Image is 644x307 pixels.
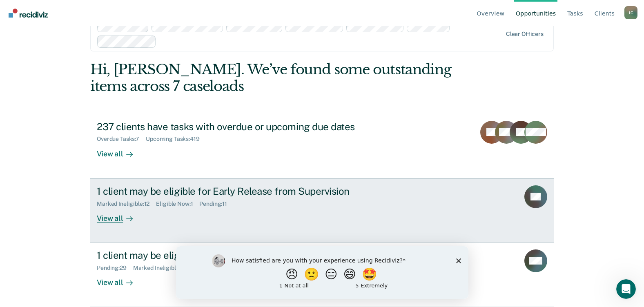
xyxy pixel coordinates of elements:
div: View all [97,207,143,223]
div: View all [97,142,143,158]
div: Hi, [PERSON_NAME]. We’ve found some outstanding items across 7 caseloads [90,61,461,95]
div: Upcoming Tasks : 419 [146,136,206,142]
div: Pending : 11 [199,200,234,207]
button: Profile dropdown button [624,6,637,19]
div: Eligible Now : 1 [156,200,199,207]
div: View all [97,271,143,287]
a: 1 client may be eligible for Early Release from SupervisionMarked Ineligible:12Eligible Now:1Pend... [90,178,554,243]
div: Marked Ineligible : 12 [97,200,156,207]
iframe: Survey by Kim from Recidiviz [176,246,468,299]
a: 1 client may be eligible for Annual Report StatusPending:29Marked Ineligible:33Eligible Now:1View... [90,243,554,307]
div: 237 clients have tasks with overdue or upcoming due dates [97,121,383,133]
div: Overdue Tasks : 7 [97,136,146,142]
div: Marked Ineligible : 33 [133,265,194,271]
img: Recidiviz [9,9,48,18]
div: 1 client may be eligible for Early Release from Supervision [97,185,383,197]
a: 237 clients have tasks with overdue or upcoming due datesOverdue Tasks:7Upcoming Tasks:419View all [90,114,554,178]
iframe: Intercom live chat [616,279,636,299]
div: Pending : 29 [97,265,133,271]
div: Clear officers [506,31,544,38]
div: J C [624,6,637,19]
div: 1 client may be eligible for Annual Report Status [97,249,383,261]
